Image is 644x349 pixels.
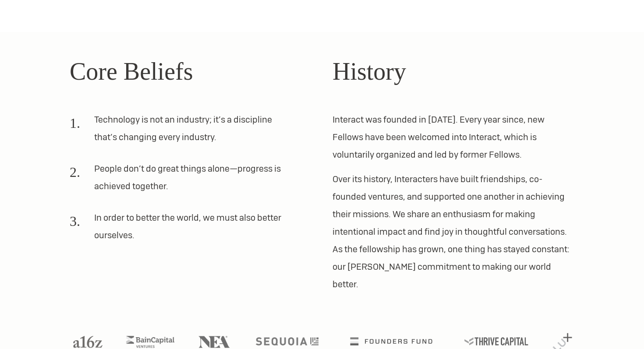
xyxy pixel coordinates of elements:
[333,111,574,163] p: Interact was founded in [DATE]. Every year since, new Fellows have been welcomed into Interact, w...
[70,160,290,202] li: People don’t do great things alone—progress is achieved together.
[70,209,290,251] li: In order to better the world, we must also better ourselves.
[333,170,574,293] p: Over its history, Interacters have built friendships, co-founded ventures, and supported one anot...
[73,336,102,348] img: A16Z logo
[70,53,311,90] h2: Core Beliefs
[255,337,318,345] img: Sequoia logo
[126,336,174,348] img: Bain Capital Ventures logo
[70,111,290,153] li: Technology is not an industry; it’s a discipline that’s changing every industry.
[333,53,574,90] h2: History
[350,337,432,345] img: Founders Fund logo
[464,337,528,345] img: Thrive Capital logo
[198,336,230,348] img: NEA logo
